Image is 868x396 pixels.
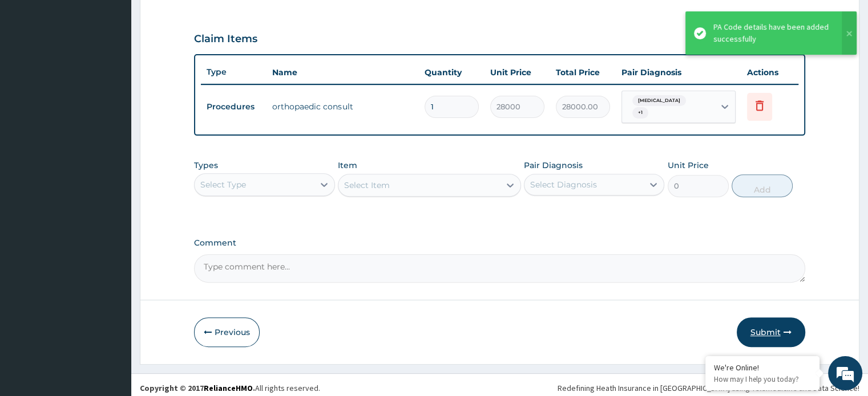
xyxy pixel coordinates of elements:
[737,317,805,347] button: Submit
[204,383,253,393] a: RelianceHMO
[201,96,267,117] td: Procedures
[6,270,217,310] textarea: Type your message and hit 'Enter'
[267,95,418,118] td: orthopaedic consult
[194,238,805,248] label: Comment
[632,95,686,107] span: [MEDICAL_DATA]
[732,174,793,197] button: Add
[714,362,811,373] div: We're Online!
[558,382,859,394] div: Redefining Heath Insurance in [GEOGRAPHIC_DATA] using Telemedicine and Data Science!
[338,160,357,171] label: Item
[194,161,218,170] label: Types
[419,61,485,84] th: Quantity
[201,62,267,83] th: Type
[59,64,192,79] div: Chat with us now
[530,179,597,190] div: Select Diagnosis
[140,383,255,393] strong: Copyright © 2017 .
[194,317,260,347] button: Previous
[632,107,648,119] span: + 1
[524,160,583,171] label: Pair Diagnosis
[741,61,798,84] th: Actions
[66,123,158,238] span: We're online!
[714,374,811,384] p: How may I help you today?
[616,61,741,84] th: Pair Diagnosis
[485,61,550,84] th: Unit Price
[200,179,246,190] div: Select Type
[187,6,215,33] div: Minimize live chat window
[194,33,257,46] h3: Claim Items
[21,57,46,85] img: d_794563401_company_1708531726252_794563401
[713,21,831,45] div: PA Code details have been added successfully
[668,160,709,171] label: Unit Price
[550,61,616,84] th: Total Price
[267,61,418,84] th: Name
